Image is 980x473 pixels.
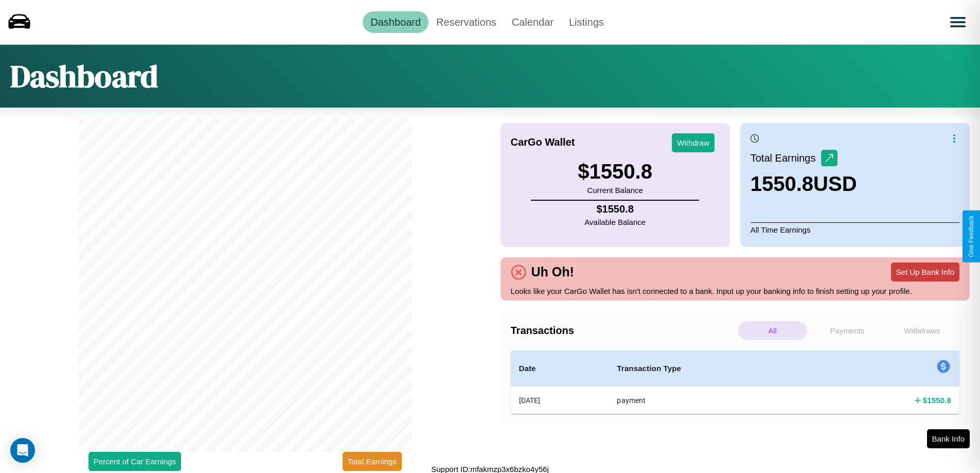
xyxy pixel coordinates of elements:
h3: 1550.8 USD [751,172,857,196]
a: Listings [561,11,612,33]
button: Open menu [943,8,972,37]
p: All [738,321,807,340]
p: Payments [812,321,882,340]
h4: Uh Oh! [526,265,579,279]
p: Current Balance [578,183,652,197]
th: payment [609,387,817,414]
button: Bank Info [927,429,970,448]
p: Total Earnings [751,149,821,167]
button: Percent of Car Earnings [88,452,181,471]
p: Available Balance [584,215,646,229]
h4: CarGo Wallet [511,136,575,148]
div: Give Feedback [968,216,975,257]
div: Open Intercom Messenger [10,438,35,463]
h1: Dashboard [10,55,158,97]
h4: $ 1550.8 [923,395,951,406]
button: Total Earnings [343,452,402,471]
a: Dashboard [363,11,429,33]
a: Reservations [429,11,504,33]
table: simple table [511,351,960,414]
h4: Date [519,362,601,375]
a: Calendar [504,11,561,33]
h4: $ 1550.8 [584,203,646,215]
p: All Time Earnings [751,222,959,237]
button: Withdraw [672,133,715,152]
h3: $ 1550.8 [578,160,652,183]
h4: Transactions [511,325,735,337]
p: Looks like your CarGo Wallet has isn't connected to a bank. Input up your banking info to finish ... [511,284,960,298]
p: Withdraws [887,321,957,340]
button: Set Up Bank Info [891,262,959,282]
th: [DATE] [511,387,609,414]
h4: Transaction Type [617,362,809,375]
